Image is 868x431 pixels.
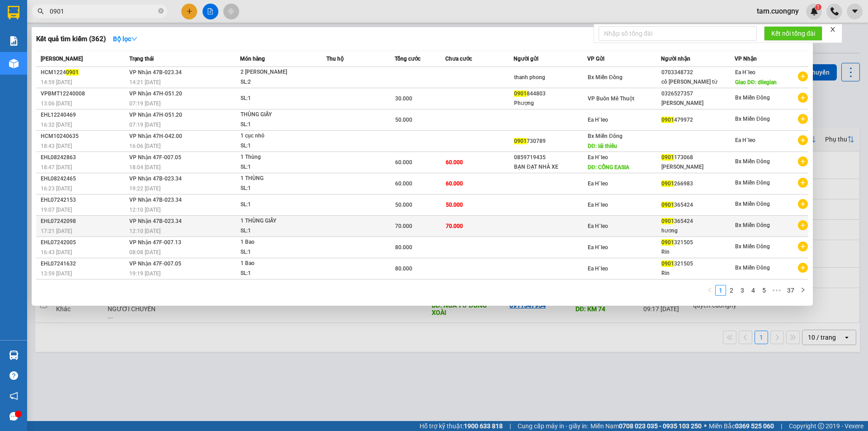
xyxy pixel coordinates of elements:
span: plus-circle [798,263,808,273]
span: Ea H`leo [735,137,755,143]
div: SL: 1 [241,226,308,236]
span: Bx Miền Đông [735,265,770,271]
div: EHL07242005 [41,238,127,247]
span: 17:21 [DATE] [41,228,72,234]
span: Bx Miền Đông [735,180,770,186]
span: 08:08 [DATE] [129,249,160,256]
span: Bx Miền Đông [735,158,770,165]
span: 80.000 [395,244,412,251]
div: EHL07242153 [41,195,127,205]
a: 1 [716,285,726,295]
button: Bộ lọcdown [106,32,145,46]
span: plus-circle [798,135,808,145]
span: 0901 [661,180,674,187]
span: DĐ: CỔNG EASIA [588,164,629,171]
span: 16:06 [DATE] [129,143,160,149]
span: VP Nhận 47F-007.05 [129,154,181,161]
div: HCM1224 [41,68,127,77]
span: 13:06 [DATE] [41,100,72,107]
span: Kết nối tổng đài [771,28,815,38]
div: SL: 1 [241,269,308,279]
div: 365424 [661,217,734,226]
button: left [704,285,715,296]
div: 0703348732 [661,68,734,77]
div: Rin [661,247,734,257]
span: Món hàng [240,56,265,62]
strong: Bộ lọc [113,35,137,43]
span: 0901 [514,138,527,144]
li: 4 [748,285,759,296]
span: Bx Miền Đông [588,133,623,139]
span: close [830,26,836,33]
span: Ea H`leo [588,117,608,123]
span: Chưa cước [445,56,472,62]
span: 50.000 [446,202,463,208]
div: EHL08242465 [41,174,127,184]
div: 321505 [661,259,734,269]
span: 18:43 [DATE] [41,143,72,149]
div: 1 Thùng [241,152,308,162]
a: 4 [748,285,758,295]
li: 5 [759,285,769,296]
span: left [707,287,712,293]
span: Ea H`leo [588,180,608,187]
span: close-circle [158,7,164,16]
span: 60.000 [446,159,463,166]
span: 60.000 [395,180,412,187]
span: Bx Miền Đông [735,201,770,207]
input: Tìm tên, số ĐT hoặc mã đơn [50,6,156,16]
li: 3 [737,285,748,296]
span: question-circle [9,371,18,380]
span: Bx Miền Đông [735,222,770,228]
span: plus-circle [798,199,808,209]
span: VP Nhận [735,56,757,62]
span: 30.000 [395,95,412,102]
span: Bx Miền Đông [735,116,770,122]
span: 16:23 [DATE] [41,185,72,192]
span: 18:04 [DATE] [129,164,160,171]
span: Ea H`leo [588,202,608,208]
span: [PERSON_NAME] [41,56,83,62]
span: 80.000 [395,265,412,272]
span: Bx Miền Đông [588,74,623,81]
span: 18:47 [DATE] [41,164,72,171]
li: Previous Page [704,285,715,296]
a: 5 [759,285,769,295]
div: VPBMT12240008 [41,89,127,99]
div: 844803 [514,89,587,99]
span: Trạng thái [129,56,154,62]
span: VP Nhận 47B-023.34 [129,175,182,182]
li: 2 [726,285,737,296]
li: 37 [784,285,797,296]
span: close-circle [158,8,164,14]
div: Rin [661,269,734,278]
span: Ea H`leo [735,69,755,76]
div: THÙNG GIẤY [241,110,308,120]
span: 0901 [661,202,674,208]
span: 0901 [661,239,674,246]
div: SL: 1 [241,94,308,104]
span: 0901 [661,117,674,123]
span: 12:10 [DATE] [129,207,160,213]
div: [PERSON_NAME] [661,162,734,172]
span: 07:19 [DATE] [129,100,160,107]
span: 60.000 [395,159,412,166]
div: 0326527357 [661,89,734,99]
span: 60.000 [446,180,463,187]
span: VP Nhận 47F-007.13 [129,239,181,246]
span: search [38,8,44,14]
span: Tổng cước [395,56,420,62]
li: 1 [715,285,726,296]
div: SL: 1 [241,247,308,257]
span: plus-circle [798,220,808,230]
div: 479972 [661,115,734,125]
span: 14:21 [DATE] [129,79,160,85]
span: 19:22 [DATE] [129,185,160,192]
div: SL: 2 [241,77,308,87]
div: hương [661,226,734,236]
span: VP Buôn Mê Thuột [588,95,634,102]
span: 16:32 [DATE] [41,122,72,128]
span: plus-circle [798,242,808,251]
span: VP Nhận 47B-023.34 [129,197,182,203]
img: solution-icon [9,36,19,46]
